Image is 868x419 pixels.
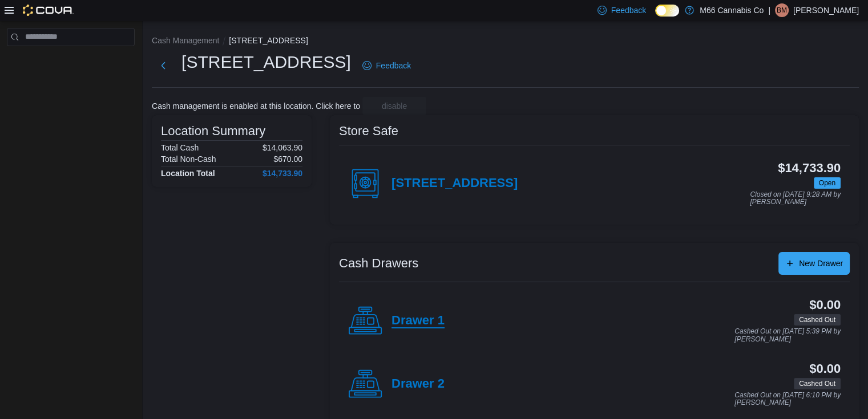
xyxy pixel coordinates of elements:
span: Feedback [376,60,411,71]
button: [STREET_ADDRESS] [229,36,308,45]
button: Next [152,54,175,77]
p: $14,063.90 [263,143,302,152]
p: Cashed Out on [DATE] 5:39 PM by [PERSON_NAME] [734,328,841,343]
span: Open [814,177,841,189]
p: | [768,3,770,17]
div: Brandon Maulbetsch [775,3,789,17]
h4: Location Total [161,169,215,178]
h3: Cash Drawers [339,257,418,270]
span: Cashed Out [794,314,841,326]
span: Cashed Out [799,379,835,389]
p: $670.00 [273,154,302,164]
h6: Total Cash [161,143,199,152]
h3: Store Safe [339,124,398,138]
p: Cashed Out on [DATE] 6:10 PM by [PERSON_NAME] [734,392,841,407]
button: New Drawer [778,252,850,275]
span: Cashed Out [799,315,835,325]
p: M66 Cannabis Co [700,3,764,17]
h1: [STREET_ADDRESS] [181,51,351,74]
button: Cash Management [152,36,219,45]
p: Cash management is enabled at this location. Click here to [152,101,360,111]
span: BM [777,3,787,17]
p: Closed on [DATE] 9:28 AM by [PERSON_NAME] [750,191,841,206]
h3: $14,733.90 [778,161,841,175]
span: Open [819,178,835,188]
h3: $0.00 [809,362,841,376]
button: disable [362,97,426,115]
h4: [STREET_ADDRESS] [391,176,518,191]
span: New Drawer [799,258,843,269]
p: [PERSON_NAME] [793,3,859,17]
h6: Total Non-Cash [161,154,216,164]
h4: $14,733.90 [263,169,302,178]
input: Dark Mode [655,5,679,17]
img: Cova [23,5,74,16]
h3: $0.00 [809,298,841,312]
h4: Drawer 2 [391,377,445,392]
a: Feedback [358,54,415,77]
span: disable [382,100,407,112]
h3: Location Summary [161,124,265,138]
span: Feedback [611,5,646,16]
h4: Drawer 1 [391,314,445,328]
nav: An example of EuiBreadcrumbs [152,35,859,48]
nav: Complex example [7,48,135,76]
span: Dark Mode [655,17,656,17]
span: Cashed Out [794,378,841,389]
